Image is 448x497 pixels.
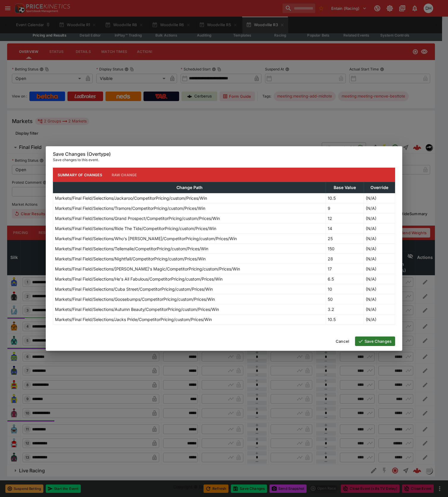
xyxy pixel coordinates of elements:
p: Markets/Final Field/Selections/Who's [PERSON_NAME]/CompetitorPricing/custom/Prices/Win [55,235,237,242]
p: Markets/Final Field/Selections/Tellemalie/CompetitorPricing/custom/Prices/Win [55,246,208,252]
p: Markets/Final Field/Selections/Nightfall/CompetitorPricing/custom/Prices/Win [55,256,206,262]
td: 3.2 [326,304,364,314]
p: Markets/Final Field/Selections/Grand Prospect/CompetitorPricing/custom/Prices/Win [55,215,220,221]
td: (N/A) [364,244,395,254]
td: (N/A) [364,264,395,274]
p: Markets/Final Field/Selections/Jackaroo/CompetitorPricing/custom/Prices/Win [55,195,207,201]
td: 50 [326,294,364,304]
td: 150 [326,244,364,254]
p: Markets/Final Field/Selections/Ride The Tide/CompetitorPricing/custom/Prices/Win [55,225,216,232]
th: Base Value [326,182,364,193]
td: (N/A) [364,213,395,224]
td: (N/A) [364,254,395,264]
th: Change Path [53,182,326,193]
button: Raw Change [107,168,142,182]
td: (N/A) [364,294,395,304]
p: Markets/Final Field/Selections/Autumn Beauty/CompetitorPricing/custom/Prices/Win [55,306,219,312]
h6: Save Changes (Overtype) [53,151,395,157]
td: 12 [326,213,364,224]
td: 14 [326,224,364,234]
button: Summary of Changes [53,168,107,182]
td: 6.5 [326,274,364,284]
td: (N/A) [364,304,395,314]
td: 28 [326,254,364,264]
td: 10.5 [326,193,364,203]
td: (N/A) [364,314,395,325]
p: Markets/Final Field/Selections/He's All Fabulous/CompetitorPricing/custom/Prices/Win [55,276,223,282]
td: 17 [326,264,364,274]
td: (N/A) [364,234,395,244]
td: (N/A) [364,203,395,213]
button: Save Changes [355,336,395,346]
button: Cancel [332,336,353,346]
p: Markets/Final Field/Selections/Cuba Street/CompetitorPricing/custom/Prices/Win [55,286,213,292]
td: (N/A) [364,193,395,203]
td: (N/A) [364,284,395,294]
td: 25 [326,234,364,244]
td: 9 [326,203,364,213]
p: Markets/Final Field/Selections/Tramore/CompetitorPricing/custom/Prices/Win [55,205,205,211]
p: Markets/Final Field/Selections/Jacks Pride/CompetitorPricing/custom/Prices/Win [55,316,212,323]
p: Markets/Final Field/Selections/[PERSON_NAME]'s Magic/CompetitorPricing/custom/Prices/Win [55,266,240,272]
p: Save changes to this event. [53,157,395,163]
p: Markets/Final Field/Selections/Goosebumps/CompetitorPricing/custom/Prices/Win [55,296,215,302]
th: Override [364,182,395,193]
td: 10.5 [326,314,364,325]
td: 10 [326,284,364,294]
td: (N/A) [364,274,395,284]
td: (N/A) [364,224,395,234]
